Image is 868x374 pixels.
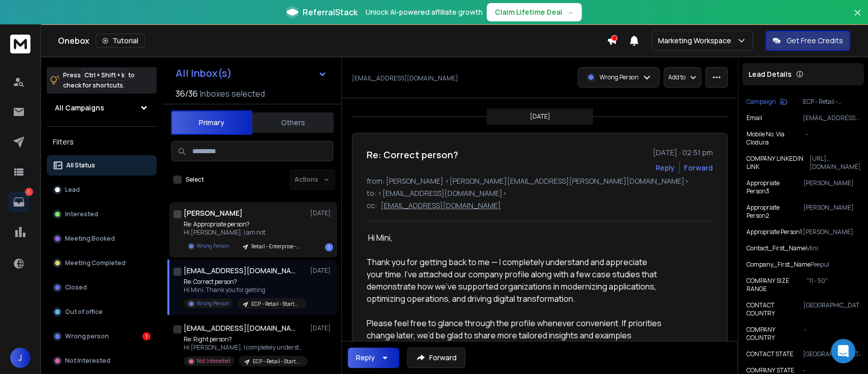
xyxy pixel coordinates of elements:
[197,300,229,307] p: Wrong Person
[47,155,157,176] button: All Status
[47,135,157,149] h3: Filters
[655,163,675,173] button: Reply
[746,179,803,195] p: Appropriate Person3
[58,34,607,48] div: Onebox
[746,155,810,171] p: COMPANY LINKEDIN LINK
[200,88,265,100] h3: Inboxes selected
[65,283,87,292] p: Closed
[367,200,377,211] p: cc:
[310,324,333,332] p: [DATE]
[184,323,295,333] h1: [EMAIL_ADDRESS][DOMAIN_NAME]
[746,301,803,318] p: CONTACT COUNTRY
[325,243,333,251] div: 1
[367,176,713,186] p: from: [PERSON_NAME] <[PERSON_NAME][EMAIL_ADDRESS][PERSON_NAME][DOMAIN_NAME]>
[746,98,776,106] p: Campaign
[352,74,458,82] p: [EMAIL_ADDRESS][DOMAIN_NAME]
[746,98,787,106] button: Campaign
[184,286,306,294] p: Hi Mini, Thank you for getting
[65,332,109,340] p: Wrong person
[803,204,860,220] p: [PERSON_NAME]
[653,148,713,158] p: [DATE] : 02:51 pm
[47,180,157,200] button: Lead
[47,277,157,298] button: Closed
[251,243,300,250] p: Retail - Enterprise - [PERSON_NAME]
[787,36,843,46] p: Get Free Credits
[47,204,157,224] button: Interested
[367,148,458,162] h1: Re: Correct person?
[47,302,157,322] button: Out of office
[175,68,232,78] h1: All Inbox(s)
[804,326,860,342] p: -
[171,110,252,135] button: Primary
[184,278,306,286] p: Re: Correct person?
[566,7,574,17] span: →
[746,228,802,236] p: Appropriate Person1
[47,326,157,347] button: Wrong person1
[167,63,335,83] button: All Inbox(s)
[10,348,31,368] button: J
[746,326,804,342] p: COMPANY COUNTRY
[381,200,501,211] p: [EMAIL_ADDRESS][DOMAIN_NAME]
[197,357,230,365] p: Not Interested
[197,242,229,250] p: Wrong Person
[184,335,306,343] p: Re: Right person?
[600,73,639,81] p: Wrong Person
[803,98,860,106] p: ECP - Retail - Startup | Bryan - Version 1
[252,111,334,134] button: Others
[184,228,306,237] p: Hi [PERSON_NAME], I am not
[746,261,811,269] p: Company_First_Name
[65,210,98,218] p: Interested
[184,220,306,228] p: Re: Appropriate person?
[746,204,803,220] p: Appropriate Person2
[367,188,713,198] p: to: <[EMAIL_ADDRESS][DOMAIN_NAME]>
[356,353,375,363] div: Reply
[47,98,157,118] button: All Campaigns
[47,253,157,273] button: Meeting Completed
[310,267,333,275] p: [DATE]
[65,357,110,365] p: Not Interested
[47,351,157,371] button: Not Interested
[65,186,80,194] p: Lead
[407,348,465,368] button: Forward
[684,163,713,173] div: Forward
[668,73,685,81] p: Add to
[805,130,860,147] p: -
[803,350,860,358] p: [GEOGRAPHIC_DATA]
[803,179,860,195] p: [PERSON_NAME]
[811,261,860,269] p: Peepul
[96,34,145,48] button: Tutorial
[831,339,855,363] div: Open Intercom Messenger
[746,277,806,293] p: COMPANY SIZE RANGE
[9,192,29,212] a: 1
[175,88,198,100] span: 36 / 36
[184,208,243,218] h1: [PERSON_NAME]
[746,244,805,252] p: Contact_First_Name
[851,6,864,31] button: Close banner
[749,69,792,79] p: Lead Details
[47,228,157,249] button: Meeting Booked
[810,155,860,171] p: [URL][DOMAIN_NAME]
[765,31,850,51] button: Get Free Credits
[487,3,582,21] button: Claim Lifetime Deal→
[746,350,793,358] p: CONTACT STATE
[658,36,735,46] p: Marketing Workspace
[746,130,805,147] p: Mobile No. Via Clodura
[66,161,95,169] p: All Status
[805,244,860,252] p: Mini
[65,308,103,316] p: Out of office
[803,301,860,318] p: [GEOGRAPHIC_DATA]
[310,209,333,217] p: [DATE]
[186,176,204,184] label: Select
[142,332,151,340] div: 1
[803,228,860,236] p: [PERSON_NAME]
[348,348,399,368] button: Reply
[366,7,483,17] p: Unlock AI-powered affiliate growth
[65,235,115,243] p: Meeting Booked
[25,188,33,196] p: 1
[303,6,357,18] span: ReferralStack
[63,70,135,91] p: Press to check for shortcuts.
[55,103,104,113] h1: All Campaigns
[746,114,762,122] p: Email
